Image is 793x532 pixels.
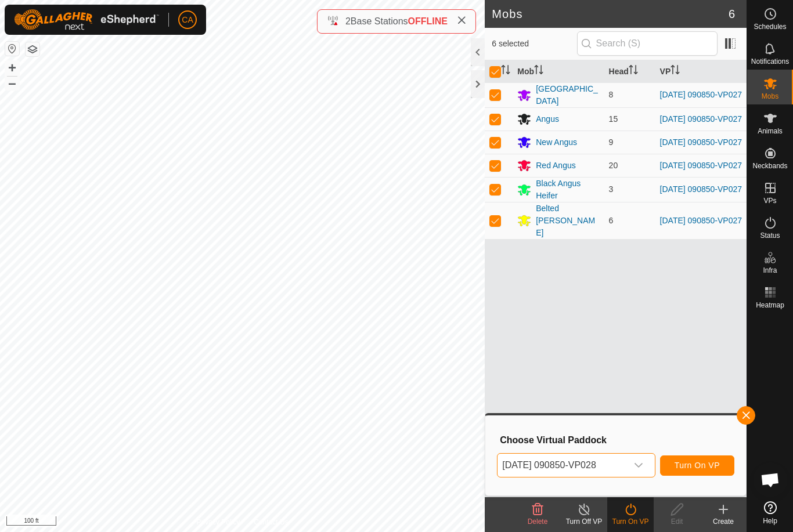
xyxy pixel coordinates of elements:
[498,454,626,477] span: 2025-09-13 090850-VP028
[492,38,576,50] span: 6 selected
[660,114,742,124] a: [DATE] 090850-VP027
[561,516,607,527] div: Turn Off VP
[577,31,718,56] input: Search (S)
[408,16,448,26] span: OFFLINE
[182,14,193,26] span: CA
[536,83,599,107] div: [GEOGRAPHIC_DATA]
[654,516,700,527] div: Edit
[536,160,576,172] div: Red Angus
[762,93,778,100] span: Mobs
[756,302,784,309] span: Heatmap
[536,178,599,202] div: Black Angus Heifer
[351,16,408,26] span: Base Stations
[752,162,787,169] span: Neckbands
[501,67,510,76] p-sorticon: Activate to sort
[5,61,19,75] button: +
[729,5,735,23] span: 6
[500,435,734,446] h3: Choose Virtual Paddock
[513,60,604,83] th: Mob
[609,184,614,194] span: 3
[675,461,720,470] span: Turn On VP
[609,216,614,225] span: 6
[607,516,654,527] div: Turn On VP
[536,202,599,239] div: Belted [PERSON_NAME]
[609,137,614,147] span: 9
[14,9,159,30] img: Gallagher Logo
[660,216,742,225] a: [DATE] 090850-VP027
[763,197,776,204] span: VPs
[754,23,786,30] span: Schedules
[609,161,618,170] span: 20
[536,113,559,125] div: Angus
[609,90,614,99] span: 8
[760,232,780,239] span: Status
[627,454,650,477] div: dropdown trigger
[660,137,742,147] a: [DATE] 090850-VP027
[345,16,351,26] span: 2
[660,161,742,170] a: [DATE] 090850-VP027
[655,60,747,83] th: VP
[629,67,638,76] p-sorticon: Activate to sort
[763,517,777,524] span: Help
[753,462,788,497] div: Open chat
[5,42,19,56] button: Reset Map
[758,128,783,135] span: Animals
[254,517,288,527] a: Contact Us
[528,517,548,526] span: Delete
[492,7,729,21] h2: Mobs
[197,517,240,527] a: Privacy Policy
[26,42,39,56] button: Map Layers
[747,497,793,529] a: Help
[534,67,543,76] p-sorticon: Activate to sort
[671,67,680,76] p-sorticon: Activate to sort
[604,60,655,83] th: Head
[660,184,742,194] a: [DATE] 090850-VP027
[536,136,577,149] div: New Angus
[5,76,19,90] button: –
[609,114,618,124] span: 15
[660,455,734,476] button: Turn On VP
[751,58,789,65] span: Notifications
[700,516,747,527] div: Create
[763,267,777,274] span: Infra
[660,90,742,99] a: [DATE] 090850-VP027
